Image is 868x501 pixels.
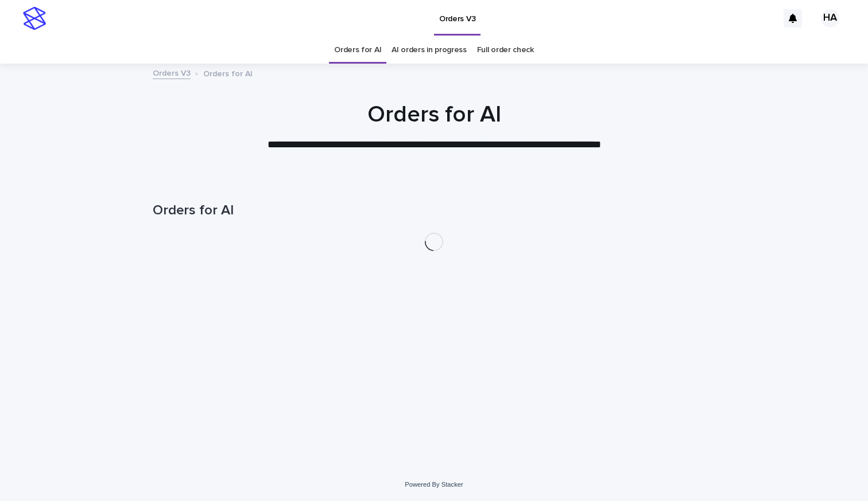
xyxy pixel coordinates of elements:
h1: Orders for AI [153,101,715,128]
a: Full order check [477,37,534,64]
img: stacker-logo-s-only.png [23,7,46,30]
a: Orders for AI [334,37,381,64]
h1: Orders for AI [153,202,715,219]
a: Powered By Stacker [405,481,463,488]
p: Orders for AI [203,66,253,79]
a: Orders V3 [153,66,191,79]
div: HA [821,9,839,28]
a: AI orders in progress [392,37,467,64]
